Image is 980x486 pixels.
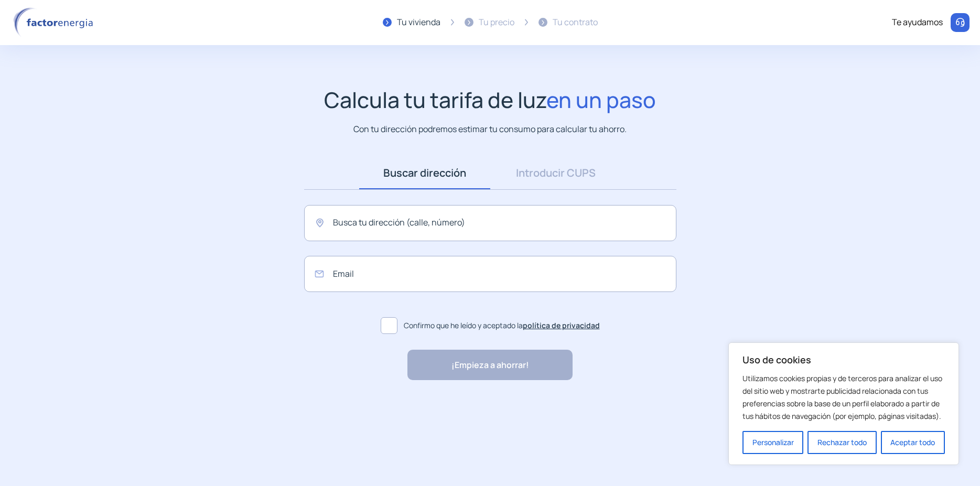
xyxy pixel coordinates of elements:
[490,157,621,189] a: Introducir CUPS
[397,16,440,29] div: Tu vivienda
[807,431,876,454] button: Rechazar todo
[742,353,945,366] p: Uso de cookies
[546,85,656,114] span: en un paso
[359,157,490,189] a: Buscar dirección
[742,431,803,454] button: Personalizar
[892,16,943,29] div: Te ayudamos
[324,87,656,113] h1: Calcula tu tarifa de luz
[479,16,514,29] div: Tu precio
[955,17,965,28] img: llamar
[523,320,600,330] a: política de privacidad
[742,372,945,423] p: Utilizamos cookies propias y de terceros para analizar el uso del sitio web y mostrarte publicida...
[553,16,598,29] div: Tu contrato
[353,123,627,136] p: Con tu dirección podremos estimar tu consumo para calcular tu ahorro.
[404,320,600,331] span: Confirmo que he leído y aceptado la
[10,7,100,38] img: logo factor
[728,342,959,465] div: Uso de cookies
[881,431,945,454] button: Aceptar todo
